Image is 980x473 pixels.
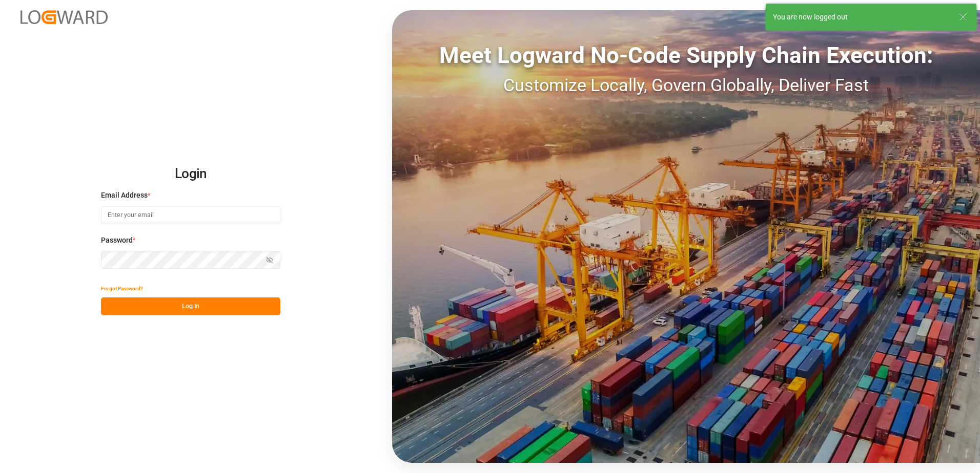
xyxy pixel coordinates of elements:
div: You are now logged out [773,12,949,23]
img: Logward_new_orange.png [21,10,108,24]
input: Enter your email [101,206,280,224]
div: Meet Logward No-Code Supply Chain Execution: [392,38,980,72]
span: Email Address [101,190,148,201]
button: Forgot Password? [101,279,143,297]
h2: Login [101,158,280,190]
button: Log In [101,297,280,315]
div: Customize Locally, Govern Globally, Deliver Fast [392,72,980,98]
span: Password [101,235,133,246]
